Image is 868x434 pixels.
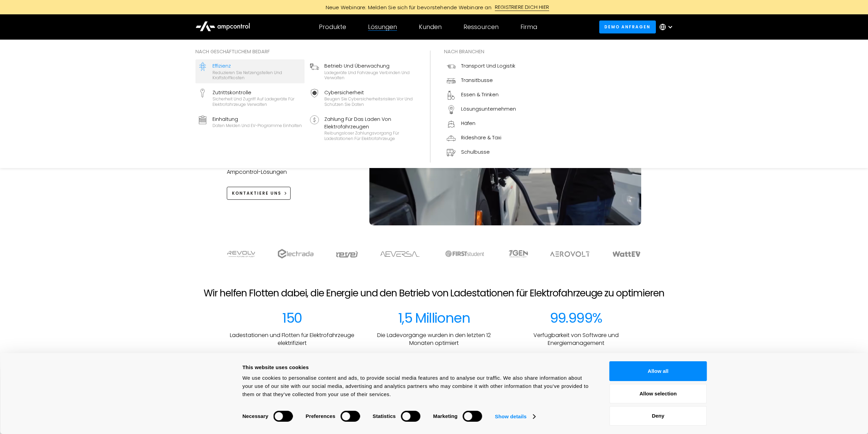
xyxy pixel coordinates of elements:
p: Ladestationen und Flotten für Elektrofahrzeuge elektrifiziert [227,332,358,347]
div: Schulbusse [461,148,490,156]
a: Schulbusse [444,145,519,160]
h2: Wir helfen Flotten dabei, die Energie und den Betrieb von Ladestationen für Elektrofahrzeuge zu o... [204,288,664,299]
a: Neue Webinare: Melden Sie sich für bevorstehende Webinare anREGISTRIERE DICH HIER [281,3,588,11]
img: Aerovolt Logo [550,251,590,257]
strong: Preferences [306,413,335,419]
a: Essen & Trinken [444,88,519,102]
div: Ressourcen [464,23,499,31]
div: Essen & Trinken [461,91,499,98]
div: Zutrittskontrolle [212,89,302,96]
div: Zahlung für das Laden von Elektrofahrzeugen [324,115,414,131]
div: Kunden [419,23,442,31]
div: Häfen [461,120,475,127]
a: EffizienzReduzieren Sie Netzengstellen und Kraftstoffkosten [195,59,305,83]
div: Beugen Sie Cybersicherheitsrisiken vor und schützen Sie Daten [324,96,414,107]
a: Transport und Logistik [444,59,519,74]
div: Transitbusse [461,76,493,84]
img: electrada logo [278,249,313,258]
a: Demo anfragen [599,20,656,33]
div: This website uses cookies [242,363,594,372]
div: Produkte [319,23,346,31]
a: Transitbusse [444,74,519,88]
div: Daten melden und EV-Programme einhalten [212,123,302,128]
div: Betrieb und Überwachung [324,62,414,70]
a: Zahlung für das Laden von ElektrofahrzeugenReibungsloser Zahlungsvorgang für Ladestationen für El... [307,113,416,144]
a: CybersicherheitBeugen Sie Cybersicherheitsrisiken vor und schützen Sie Daten [307,86,416,110]
div: Sicherheit und Zugriff auf Ladegeräte für Elektrofahrzeuge verwalten [212,96,302,107]
div: Einhaltung [212,115,302,123]
strong: Necessary [242,413,268,419]
a: ZutrittskontrolleSicherheit und Zugriff auf Ladegeräte für Elektrofahrzeuge verwalten [195,86,305,110]
button: Allow all [609,361,707,381]
div: Reibungsloser Zahlungsvorgang für Ladestationen für Elektrofahrzeuge [324,130,414,141]
a: Lösungsunternehmen [444,102,519,117]
div: Lösungen [368,23,397,31]
div: Effizienz [212,62,302,70]
div: Cybersicherheit [324,89,414,96]
div: 1,5 Millionen [398,310,470,326]
a: Rideshare & Taxi [444,131,519,145]
div: Neue Webinare: Melden Sie sich für bevorstehende Webinare an [319,4,495,11]
div: Firma [520,23,537,31]
div: REGISTRIERE DICH HIER [495,3,549,11]
div: Nach Branchen [444,48,519,55]
div: Nach geschäftlichem Bedarf [195,48,416,55]
strong: Marketing [433,413,458,419]
button: Deny [609,406,707,426]
button: Allow selection [609,384,707,404]
a: KONTAKTIERE UNS [227,187,291,199]
div: 99.999% [550,310,602,326]
strong: Statistics [373,413,396,419]
a: Häfen [444,117,519,131]
img: WattEV logo [612,251,641,257]
p: Die Ladevorgänge wurden in den letzten 12 Monaten optimiert [369,332,500,347]
a: Betrieb und ÜberwachungLadegeräte und Fahrzeuge verbinden und verwalten [307,59,416,83]
div: Transport und Logistik [461,62,515,70]
div: Reduzieren Sie Netzengstellen und Kraftstoffkosten [212,70,302,81]
div: Lösungsunternehmen [461,105,516,113]
div: We use cookies to personalise content and ads, to provide social media features and to analyse ou... [242,374,594,398]
p: Verfügbarkeit von Software und Energiemanagement [511,332,642,347]
a: Show details [495,411,535,422]
a: EinhaltungDaten melden und EV-Programme einhalten [195,113,305,144]
div: KONTAKTIERE UNS [232,190,281,196]
div: 150 [282,310,302,326]
div: Rideshare & Taxi [461,134,501,141]
div: Ladegeräte und Fahrzeuge verbinden und verwalten [324,70,414,81]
